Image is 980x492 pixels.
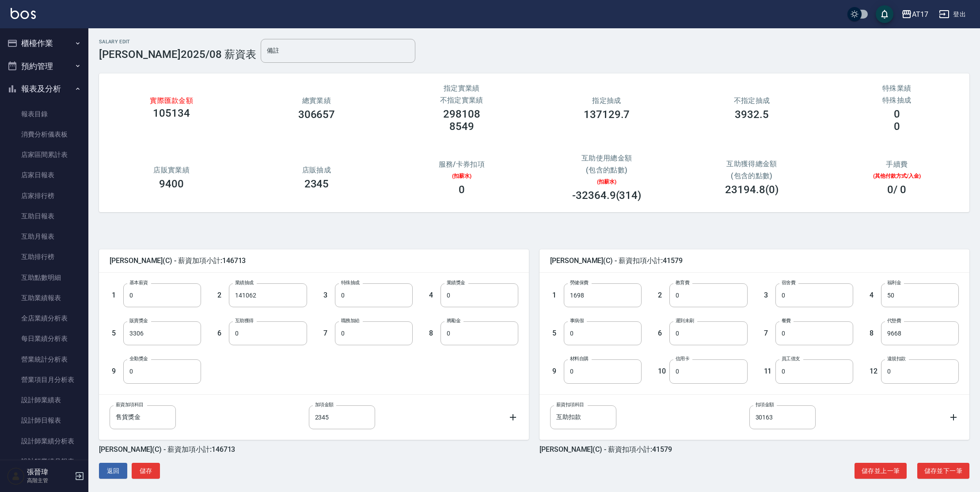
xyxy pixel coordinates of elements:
label: 販賣獎金 [129,317,148,324]
label: 福利金 [887,279,901,286]
button: 預約管理 [4,55,85,78]
a: 營業項目月分析表 [4,370,85,390]
a: 設計師日報表 [4,410,85,431]
p: (其他付款方式/入金) [835,172,959,180]
h2: 店販抽成 [254,166,378,174]
label: 全勤獎金 [129,355,148,362]
p: 高階主管 [27,477,72,484]
h5: 2 [217,291,227,300]
h3: 總實業績 [254,96,378,105]
h2: 指定實業績 [400,84,524,92]
label: 事病假 [570,317,584,324]
h5: 3 [764,291,773,300]
h5: 6 [658,329,667,338]
h3: 0 [459,183,465,196]
h3: 9400 [159,178,184,190]
a: 報表目錄 [4,104,85,124]
label: 職務加給 [341,317,360,324]
label: 薪資扣項科目 [556,401,584,408]
a: 店家區間累計表 [4,145,85,165]
label: 扣項金額 [756,401,774,408]
button: 報表及分析 [4,77,85,100]
h3: 0 [894,120,900,133]
button: 登出 [935,6,969,23]
h5: [PERSON_NAME](C) - 薪資加項小計:146713 [99,445,235,454]
span: [PERSON_NAME](C) - 薪資加項小計:146713 [110,256,518,265]
label: 教育費 [676,279,689,286]
label: 違規扣款 [887,355,906,362]
a: 互助月報表 [4,226,85,247]
label: 將勵金 [447,317,460,324]
button: 櫃檯作業 [4,32,85,55]
a: 互助排行榜 [4,247,85,267]
h5: 10 [658,367,667,376]
h5: 11 [764,367,773,376]
a: 店家排行榜 [4,186,85,206]
h3: -32364.9(314) [572,189,641,202]
a: 設計師業績分析表 [4,431,85,451]
a: 每日業績分析表 [4,328,85,349]
h5: 9 [112,367,121,376]
h5: 7 [323,329,333,338]
a: 營業統計分析表 [4,349,85,370]
h2: 不指定實業績 [400,96,524,104]
h2: 服務/卡券扣項 [400,160,524,168]
h5: 5 [552,329,562,338]
img: Logo [11,8,36,19]
p: (扣薪水) [400,172,524,180]
h3: 306657 [298,108,335,121]
p: (扣薪水) [545,178,669,186]
h5: 6 [217,329,227,338]
label: 業績獎金 [447,279,465,286]
h5: 張晉瑋 [27,468,72,477]
h3: 8549 [449,120,474,133]
h5: 9 [552,367,562,376]
a: 全店業績分析表 [4,308,85,328]
h3: 0 / 0 [887,183,906,196]
label: 宿舍費 [782,279,795,286]
h2: 特殊抽成 [835,96,959,104]
h5: 4 [870,291,879,300]
h3: [PERSON_NAME]2025/08 薪資表 [99,48,256,61]
h5: 8 [429,329,438,338]
button: 返回 [99,463,127,479]
h3: 2345 [304,178,329,190]
a: 店家日報表 [4,165,85,185]
h3: 3932.5 [735,108,769,121]
label: 代墊費 [887,317,901,324]
h5: 2 [658,291,667,300]
h2: 店販實業績 [110,166,233,174]
h5: 8 [870,329,879,338]
h3: 23194.8(0) [725,183,778,196]
h5: 5 [112,329,121,338]
h5: 12 [870,367,879,376]
h2: (包含的點數) [545,166,669,174]
a: 互助業績報表 [4,288,85,308]
label: 特殊抽成 [341,279,360,286]
h5: 4 [429,291,438,300]
h3: 0 [894,108,900,120]
h2: 不指定抽成 [690,96,813,105]
h5: 7 [764,329,773,338]
a: 設計師業績月報表 [4,451,85,472]
a: 互助日報表 [4,206,85,226]
label: 加項金額 [315,401,334,408]
span: [PERSON_NAME](C) - 薪資扣項小計:41579 [550,256,959,265]
img: Person [7,467,25,485]
label: 互助獲得 [235,317,254,324]
h2: 手續費 [835,160,959,168]
h2: 特殊業績 [835,84,959,92]
h5: 3 [323,291,333,300]
a: 互助點數明細 [4,267,85,288]
h3: 298108 [443,108,480,120]
button: 儲存 [132,463,160,479]
h3: 實際匯款金額 [110,98,233,103]
button: 儲存並下一筆 [917,463,969,479]
label: 遲到未刷 [676,317,694,324]
h5: 1 [552,291,562,300]
label: 薪資加項科目 [116,401,144,408]
button: 儲存並上一筆 [855,463,907,479]
h2: 指定抽成 [545,96,669,105]
a: 設計師業績表 [4,390,85,410]
h2: (包含的點數) [685,172,818,180]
